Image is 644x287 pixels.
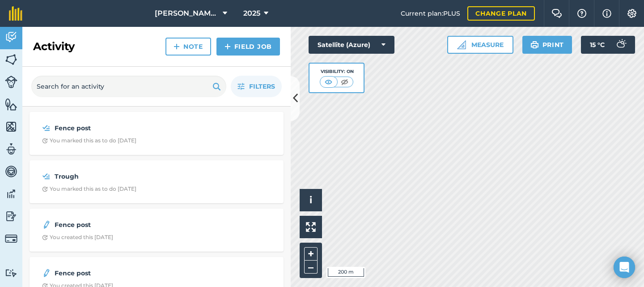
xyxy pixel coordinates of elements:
img: svg+xml;base64,PD94bWwgdmVyc2lvbj0iMS4wIiBlbmNvZGluZz0idXRmLTgiPz4KPCEtLSBHZW5lcmF0b3I6IEFkb2JlIE... [5,269,17,277]
img: svg+xml;base64,PD94bWwgdmVyc2lvbj0iMS4wIiBlbmNvZGluZz0idXRmLTgiPz4KPCEtLSBHZW5lcmF0b3I6IEFkb2JlIE... [5,76,17,88]
img: svg+xml;base64,PHN2ZyB4bWxucz0iaHR0cDovL3d3dy53My5vcmcvMjAwMC9zdmciIHdpZHRoPSIxOSIgaGVpZ2h0PSIyNC... [530,39,539,50]
img: svg+xml;base64,PHN2ZyB4bWxucz0iaHR0cDovL3d3dy53My5vcmcvMjAwMC9zdmciIHdpZHRoPSI1MCIgaGVpZ2h0PSI0MC... [323,77,334,86]
input: Search for an activity [31,76,226,97]
a: Change plan [467,6,535,21]
div: Open Intercom Messenger [614,257,635,278]
img: Four arrows, one pointing top left, one top right, one bottom right and the last bottom left [306,222,316,232]
a: TroughClock with arrow pointing clockwiseYou marked this as to do [DATE] [35,166,278,198]
img: svg+xml;base64,PD94bWwgdmVyc2lvbj0iMS4wIiBlbmNvZGluZz0idXRmLTgiPz4KPCEtLSBHZW5lcmF0b3I6IEFkb2JlIE... [42,171,51,182]
div: You marked this as to do [DATE] [42,137,136,144]
h2: Activity [33,39,75,54]
img: svg+xml;base64,PD94bWwgdmVyc2lvbj0iMS4wIiBlbmNvZGluZz0idXRmLTgiPz4KPCEtLSBHZW5lcmF0b3I6IEFkb2JlIE... [42,268,51,278]
div: Visibility: On [320,68,354,75]
button: i [300,189,322,211]
img: svg+xml;base64,PHN2ZyB4bWxucz0iaHR0cDovL3d3dy53My5vcmcvMjAwMC9zdmciIHdpZHRoPSIxOSIgaGVpZ2h0PSIyNC... [212,81,221,92]
div: You marked this as to do [DATE] [42,185,136,193]
button: 15 °C [581,36,635,54]
img: svg+xml;base64,PD94bWwgdmVyc2lvbj0iMS4wIiBlbmNvZGluZz0idXRmLTgiPz4KPCEtLSBHZW5lcmF0b3I6IEFkb2JlIE... [42,219,51,230]
span: [PERSON_NAME] Farms [155,8,219,19]
img: svg+xml;base64,PD94bWwgdmVyc2lvbj0iMS4wIiBlbmNvZGluZz0idXRmLTgiPz4KPCEtLSBHZW5lcmF0b3I6IEFkb2JlIE... [42,123,51,133]
button: – [304,261,318,274]
button: Filters [231,76,282,97]
span: 15 ° C [590,36,605,54]
img: svg+xml;base64,PHN2ZyB4bWxucz0iaHR0cDovL3d3dy53My5vcmcvMjAwMC9zdmciIHdpZHRoPSI1NiIgaGVpZ2h0PSI2MC... [5,53,17,66]
img: svg+xml;base64,PHN2ZyB4bWxucz0iaHR0cDovL3d3dy53My5vcmcvMjAwMC9zdmciIHdpZHRoPSIxNyIgaGVpZ2h0PSIxNy... [602,8,611,19]
img: svg+xml;base64,PHN2ZyB4bWxucz0iaHR0cDovL3d3dy53My5vcmcvMjAwMC9zdmciIHdpZHRoPSI1NiIgaGVpZ2h0PSI2MC... [5,98,17,111]
strong: Fence post [55,268,196,278]
span: Filters [249,81,275,91]
button: + [304,247,318,261]
img: A question mark icon [576,9,587,18]
img: Clock with arrow pointing clockwise [42,186,48,192]
img: Clock with arrow pointing clockwise [42,138,48,144]
strong: Fence post [55,123,196,133]
img: svg+xml;base64,PD94bWwgdmVyc2lvbj0iMS4wIiBlbmNvZGluZz0idXRmLTgiPz4KPCEtLSBHZW5lcmF0b3I6IEFkb2JlIE... [5,30,17,44]
img: svg+xml;base64,PD94bWwgdmVyc2lvbj0iMS4wIiBlbmNvZGluZz0idXRmLTgiPz4KPCEtLSBHZW5lcmF0b3I6IEFkb2JlIE... [5,187,17,201]
img: fieldmargin Logo [9,6,22,21]
div: You created this [DATE] [42,234,113,241]
img: svg+xml;base64,PD94bWwgdmVyc2lvbj0iMS4wIiBlbmNvZGluZz0idXRmLTgiPz4KPCEtLSBHZW5lcmF0b3I6IEFkb2JlIE... [5,165,17,178]
img: svg+xml;base64,PHN2ZyB4bWxucz0iaHR0cDovL3d3dy53My5vcmcvMjAwMC9zdmciIHdpZHRoPSI1NiIgaGVpZ2h0PSI2MC... [5,120,17,133]
a: Field Job [216,38,280,56]
span: i [309,194,312,206]
img: Two speech bubbles overlapping with the left bubble in the forefront [551,9,562,18]
strong: Fence post [55,220,196,230]
strong: Trough [55,171,196,181]
button: Satellite (Azure) [309,36,394,54]
a: Fence postClock with arrow pointing clockwiseYou created this [DATE] [35,214,278,246]
img: svg+xml;base64,PD94bWwgdmVyc2lvbj0iMS4wIiBlbmNvZGluZz0idXRmLTgiPz4KPCEtLSBHZW5lcmF0b3I6IEFkb2JlIE... [612,36,630,54]
span: Current plan : PLUS [401,9,460,18]
a: Fence postClock with arrow pointing clockwiseYou marked this as to do [DATE] [35,117,278,150]
a: Note [165,38,211,56]
img: A cog icon [627,9,637,18]
img: svg+xml;base64,PD94bWwgdmVyc2lvbj0iMS4wIiBlbmNvZGluZz0idXRmLTgiPz4KPCEtLSBHZW5lcmF0b3I6IEFkb2JlIE... [5,142,17,156]
img: svg+xml;base64,PHN2ZyB4bWxucz0iaHR0cDovL3d3dy53My5vcmcvMjAwMC9zdmciIHdpZHRoPSIxNCIgaGVpZ2h0PSIyNC... [225,41,231,52]
img: svg+xml;base64,PD94bWwgdmVyc2lvbj0iMS4wIiBlbmNvZGluZz0idXRmLTgiPz4KPCEtLSBHZW5lcmF0b3I6IEFkb2JlIE... [5,232,17,245]
img: svg+xml;base64,PHN2ZyB4bWxucz0iaHR0cDovL3d3dy53My5vcmcvMjAwMC9zdmciIHdpZHRoPSIxNCIgaGVpZ2h0PSIyNC... [174,41,180,52]
img: Clock with arrow pointing clockwise [42,235,48,240]
img: svg+xml;base64,PD94bWwgdmVyc2lvbj0iMS4wIiBlbmNvZGluZz0idXRmLTgiPz4KPCEtLSBHZW5lcmF0b3I6IEFkb2JlIE... [5,210,17,223]
img: Ruler icon [457,40,466,49]
button: Print [522,36,572,54]
img: svg+xml;base64,PHN2ZyB4bWxucz0iaHR0cDovL3d3dy53My5vcmcvMjAwMC9zdmciIHdpZHRoPSI1MCIgaGVpZ2h0PSI0MC... [339,77,350,86]
span: 2025 [243,8,260,19]
button: Measure [447,36,513,54]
